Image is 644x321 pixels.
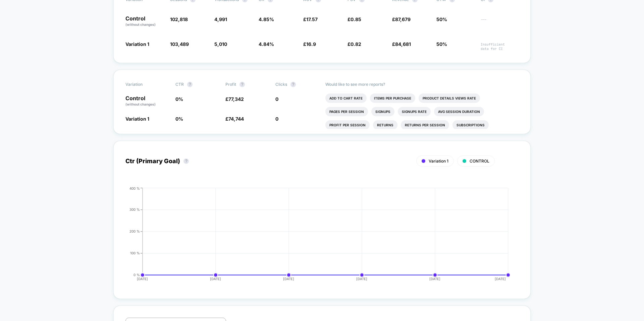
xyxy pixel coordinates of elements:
li: Avg Session Duration [434,107,484,116]
tspan: [DATE] [495,277,506,281]
tspan: [DATE] [283,277,294,281]
tspan: 400 % [129,186,140,190]
span: 4.84 % [259,41,274,47]
span: £ [392,41,411,47]
span: 0.82 [351,41,361,47]
p: Would like to see more reports? [325,82,519,87]
span: £ [392,16,411,22]
span: 17.57 [306,16,318,22]
span: 0 [275,116,278,122]
span: Variation 1 [429,158,448,164]
tspan: [DATE] [137,277,148,281]
span: 5,010 [214,41,227,47]
span: Variation 1 [125,41,149,47]
span: 74,744 [228,116,244,122]
li: Profit Per Session [325,120,370,130]
span: £ [225,116,244,122]
tspan: [DATE] [357,277,368,281]
div: CTR [119,186,512,287]
span: 103,489 [170,41,189,47]
tspan: [DATE] [430,277,441,281]
tspan: 100 % [130,251,140,255]
span: 50% [436,41,447,47]
span: 0 [275,96,278,102]
li: Product Details Views Rate [419,93,480,103]
tspan: [DATE] [210,277,221,281]
span: £ [347,16,361,22]
span: £ [225,96,244,102]
span: 0 % [175,96,183,102]
span: 87,679 [395,16,411,22]
li: Items Per Purchase [370,93,415,103]
span: 0.85 [351,16,361,22]
span: --- [481,17,518,27]
span: £ [303,16,318,22]
span: (without changes) [125,102,156,106]
li: Add To Cart Rate [325,93,367,103]
li: Returns [373,120,397,130]
button: ? [187,82,193,87]
button: ? [183,158,189,164]
span: CONTROL [470,158,489,164]
span: 0 % [175,116,183,122]
tspan: 0 % [133,273,140,277]
button: ? [290,82,296,87]
span: Clicks [275,82,287,87]
button: ? [239,82,245,87]
span: 4.85 % [259,16,274,22]
span: 77,342 [228,96,244,102]
span: Variation 1 [125,116,149,122]
span: Insufficient data for CI [481,42,518,51]
li: Signups Rate [398,107,431,116]
span: Variation [125,82,162,87]
span: 84,681 [395,41,411,47]
li: Signups [371,107,394,116]
li: Returns Per Session [401,120,449,130]
span: £ [303,41,316,47]
span: £ [347,41,361,47]
li: Pages Per Session [325,107,368,116]
p: Control [125,16,163,27]
span: Profit [225,82,236,87]
span: 4,991 [214,16,227,22]
span: 50% [436,16,447,22]
span: 16.9 [306,41,316,47]
span: CTR [175,82,184,87]
tspan: 300 % [129,207,140,211]
span: 102,818 [170,16,188,22]
tspan: 200 % [129,229,140,233]
p: Control [125,95,169,107]
span: (without changes) [125,22,156,26]
li: Subscriptions [452,120,489,130]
